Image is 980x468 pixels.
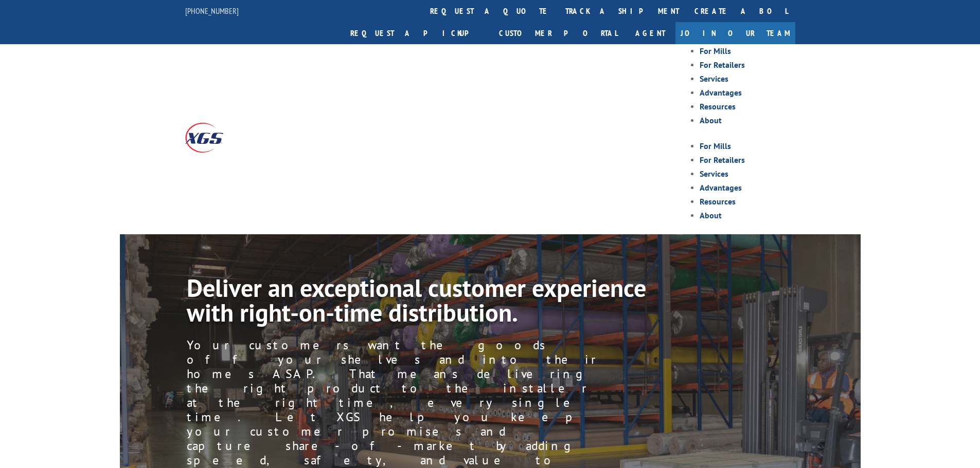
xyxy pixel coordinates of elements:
[700,115,722,125] a: About
[700,182,742,193] a: Advantages
[625,22,675,44] a: Agent
[187,275,650,330] h1: Deliver an exceptional customer experience with right-on-time distribution.
[700,196,736,207] a: Resources
[700,87,742,98] a: Advantages
[700,60,745,70] a: For Retailers
[700,46,731,56] a: For Mills
[700,73,728,84] a: Services
[700,141,731,151] a: For Mills
[343,22,491,44] a: Request a pickup
[700,169,728,179] a: Services
[491,22,625,44] a: Customer Portal
[675,22,795,44] a: Join Our Team
[700,155,745,165] a: For Retailers
[185,6,239,16] a: [PHONE_NUMBER]
[700,210,722,220] a: About
[700,101,736,111] a: Resources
